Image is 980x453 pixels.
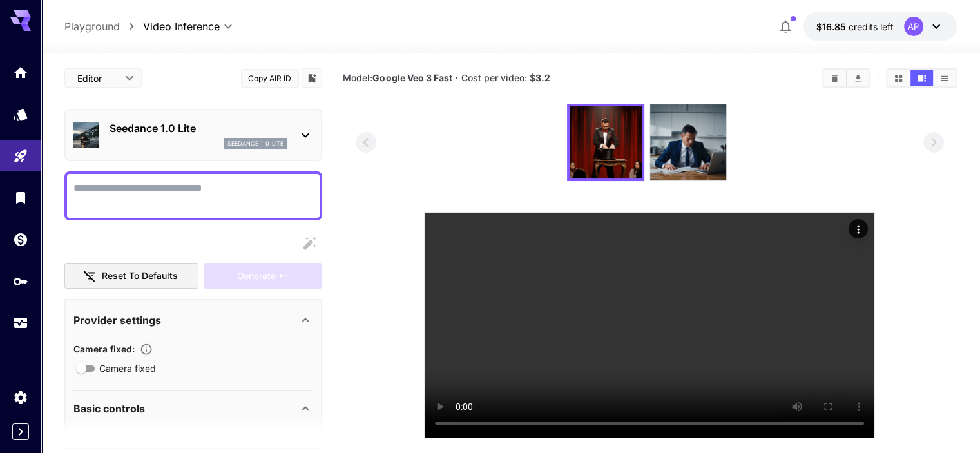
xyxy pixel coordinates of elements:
[886,68,957,88] div: Show videos in grid viewShow videos in video viewShow videos in list view
[227,139,283,148] p: seedance_1_0_lite
[110,120,287,136] p: Seedance 1.0 Lite
[73,313,161,328] p: Provider settings
[306,70,318,86] button: Add to library
[570,106,642,178] img: kAUfQBfQAAAAASUVORK5CYII=
[64,19,120,34] a: Playground
[887,70,910,86] button: Show videos in grid view
[13,231,28,247] div: Wallet
[343,72,452,83] span: Model:
[823,70,846,86] button: Clear videos
[77,72,117,85] span: Editor
[372,72,452,83] b: Google Veo 3 Fast
[822,68,870,88] div: Clear videosDownload All
[816,20,894,34] div: $16.85
[73,115,313,155] div: Seedance 1.0 Liteseedance_1_0_lite
[73,393,313,424] div: Basic controls
[143,19,220,34] span: Video Inference
[933,70,956,86] button: Show videos in list view
[816,21,849,32] span: $16.85
[241,69,299,88] button: Copy AIR ID
[73,401,145,416] p: Basic controls
[99,361,156,375] span: Camera fixed
[12,423,29,440] button: Expand sidebar
[64,19,143,34] nav: breadcrumb
[849,21,894,32] span: credits left
[910,70,933,86] button: Show videos in video view
[73,343,135,354] span: Camera fixed :
[13,273,28,289] div: API Keys
[803,12,957,41] button: $16.85AP
[904,17,923,36] div: AP
[535,72,550,83] b: 3.2
[13,106,28,122] div: Models
[73,305,313,336] div: Provider settings
[13,148,28,164] div: Playground
[13,315,28,331] div: Usage
[461,72,550,83] span: Cost per video: $
[650,104,726,180] img: 9Ts09WAAAABklEQVQDAMoJmO3HYMBUAAAAAElFTkSuQmCC
[849,219,868,238] div: Actions
[455,70,458,86] p: ·
[847,70,869,86] button: Download All
[13,389,28,405] div: Settings
[13,189,28,206] div: Library
[13,64,28,81] div: Home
